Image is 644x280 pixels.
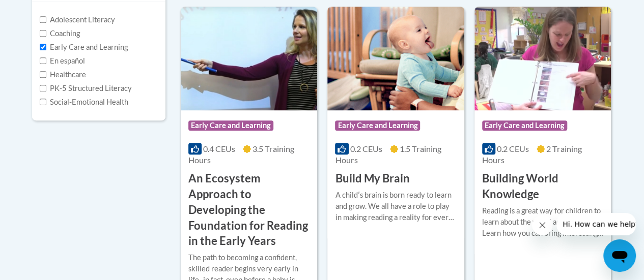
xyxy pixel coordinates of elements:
img: Course Logo [474,7,611,110]
input: Checkbox for Options [40,16,46,23]
label: Social-Emotional Health [40,97,128,108]
input: Checkbox for Options [40,85,46,91]
h3: An Ecosystem Approach to Developing the Foundation for Reading in the Early Years [188,171,310,249]
input: Checkbox for Options [40,71,46,78]
label: En español [40,55,85,67]
span: 0.2 CEUs [350,144,382,153]
div: A childʹs brain is born ready to learn and grow. We all have a role to play in making reading a r... [335,190,456,223]
h3: Build My Brain [335,171,409,186]
span: Early Care and Learning [482,120,567,131]
input: Checkbox for Options [40,44,46,50]
div: Reading is a great way for children to learn about the world around them. Learn how you can bring... [482,205,603,239]
input: Checkbox for Options [40,99,46,105]
input: Checkbox for Options [40,57,46,64]
span: Hi. How can we help? [6,7,82,15]
span: Early Care and Learning [335,120,420,131]
input: Checkbox for Options [40,30,46,37]
iframe: Message from company [556,213,636,235]
h3: Building World Knowledge [482,171,603,202]
span: 0.2 CEUs [497,144,529,153]
span: Early Care and Learning [188,120,273,131]
label: Early Care and Learning [40,42,128,53]
img: Course Logo [181,7,317,110]
label: Healthcare [40,69,86,80]
label: Coaching [40,28,80,39]
iframe: Button to launch messaging window [603,239,636,272]
iframe: Close message [532,215,552,235]
span: 0.4 CEUs [203,144,235,153]
img: Course Logo [327,7,464,110]
label: PK-5 Structured Literacy [40,83,132,94]
label: Adolescent Literacy [40,14,115,25]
